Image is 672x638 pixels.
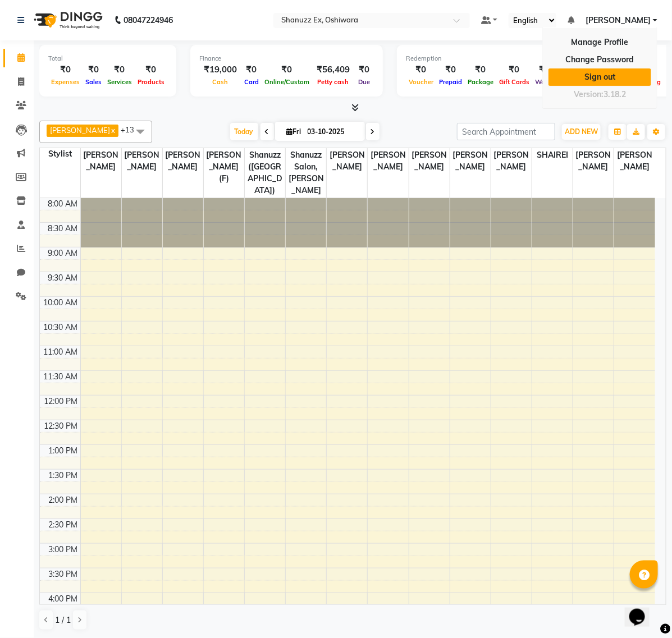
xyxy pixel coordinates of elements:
[457,123,555,140] input: Search Appointment
[47,593,80,605] div: 4:00 PM
[48,54,167,63] div: Total
[491,148,532,174] span: [PERSON_NAME]
[406,54,557,63] div: Redemption
[163,148,203,174] span: [PERSON_NAME]
[436,63,465,76] div: ₹0
[199,63,241,76] div: ₹19,000
[122,148,162,174] span: [PERSON_NAME]
[29,4,106,36] img: logo
[315,78,352,86] span: Petty cash
[262,63,312,76] div: ₹0
[46,223,80,235] div: 8:30 AM
[42,371,80,383] div: 11:30 AM
[532,78,557,86] span: Wallet
[230,123,258,140] span: Today
[110,126,115,135] a: x
[47,519,80,531] div: 2:30 PM
[409,148,450,174] span: [PERSON_NAME]
[354,63,374,76] div: ₹0
[496,78,532,86] span: Gift Cards
[46,247,80,259] div: 9:00 AM
[450,148,491,174] span: [PERSON_NAME]
[562,124,601,140] button: ADD NEW
[42,346,80,358] div: 11:00 AM
[81,148,121,174] span: [PERSON_NAME]
[586,15,651,26] span: [PERSON_NAME]
[135,78,167,86] span: Products
[48,63,83,76] div: ₹0
[135,63,167,76] div: ₹0
[199,54,374,63] div: Finance
[625,593,661,627] iframe: chat widget
[327,148,367,174] span: [PERSON_NAME]
[355,78,373,86] span: Due
[368,148,408,174] span: [PERSON_NAME]
[42,420,80,432] div: 12:30 PM
[204,148,244,186] span: [PERSON_NAME] (F)
[46,272,80,284] div: 9:30 AM
[46,198,80,210] div: 8:00 AM
[42,322,80,333] div: 10:30 AM
[532,148,573,162] span: SHAIREI
[83,63,104,76] div: ₹0
[565,127,598,136] span: ADD NEW
[47,470,80,481] div: 1:30 PM
[406,78,436,86] span: Voucher
[241,63,262,76] div: ₹0
[406,63,436,76] div: ₹0
[284,127,304,136] span: Fri
[245,148,285,198] span: Shanuzz ([GEOGRAPHIC_DATA])
[50,126,110,135] span: [PERSON_NAME]
[496,63,532,76] div: ₹0
[42,297,80,309] div: 10:00 AM
[262,78,312,86] span: Online/Custom
[47,568,80,580] div: 3:30 PM
[55,614,71,626] span: 1 / 1
[548,86,651,103] div: Version:3.18.2
[286,148,326,198] span: Shanuzz Salon, [PERSON_NAME]
[436,78,465,86] span: Prepaid
[48,78,83,86] span: Expenses
[47,445,80,457] div: 1:00 PM
[104,78,135,86] span: Services
[121,125,143,134] span: +13
[548,51,651,68] a: Change Password
[465,78,496,86] span: Package
[312,63,354,76] div: ₹56,409
[124,4,173,36] b: 08047224946
[465,63,496,76] div: ₹0
[47,494,80,506] div: 2:00 PM
[532,63,557,76] div: ₹0
[47,544,80,556] div: 3:00 PM
[548,34,651,51] a: Manage Profile
[614,148,655,174] span: [PERSON_NAME]
[210,78,231,86] span: Cash
[42,396,80,407] div: 12:00 PM
[548,68,651,86] a: Sign out
[40,148,80,160] div: Stylist
[573,148,614,174] span: [PERSON_NAME]
[83,78,104,86] span: Sales
[104,63,135,76] div: ₹0
[304,123,360,140] input: 2025-10-03
[241,78,262,86] span: Card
